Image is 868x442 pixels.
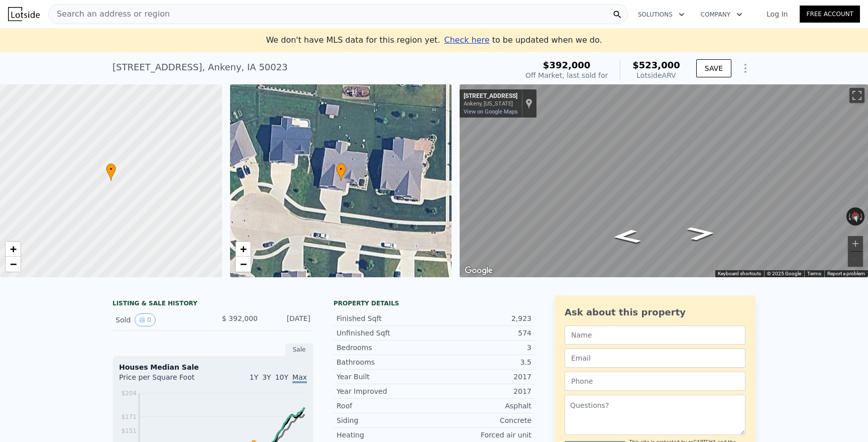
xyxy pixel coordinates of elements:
div: Forced air unit [434,430,531,440]
a: Open this area in Google Maps (opens a new window) [462,264,495,277]
span: Check here [444,35,489,45]
path: Go East, NW 11th Ct [675,223,728,244]
div: Year Improved [337,386,434,396]
span: − [240,258,246,270]
div: Roof [337,401,434,411]
button: Show Options [735,58,755,78]
button: Toggle fullscreen view [849,88,864,103]
button: Keyboard shortcuts [718,270,761,277]
tspan: $204 [121,390,137,397]
div: Year Built [337,372,434,382]
button: Zoom out [848,252,863,267]
div: Bathrooms [337,357,434,367]
path: Go West, NW 11th Ct [600,226,653,247]
div: Property details [334,299,534,307]
div: Asphalt [434,401,531,411]
span: Max [292,373,307,383]
a: Zoom out [6,257,21,272]
div: 2017 [434,386,531,396]
input: Phone [565,372,745,391]
span: 1Y [250,373,258,381]
a: Log In [754,9,800,19]
input: Email [565,349,745,368]
span: 10Y [275,373,288,381]
tspan: $171 [121,413,137,420]
a: Report a problem [827,271,865,276]
div: 2017 [434,372,531,382]
div: [STREET_ADDRESS] [464,92,517,100]
div: [DATE] [266,313,310,326]
input: Name [565,325,745,345]
img: Lotside [8,7,40,21]
span: • [336,165,346,174]
a: Zoom out [236,257,251,272]
div: Map [460,84,868,277]
button: Rotate counterclockwise [846,207,852,226]
span: © 2025 Google [767,271,801,276]
span: Search an address or region [49,8,170,20]
div: Ask about this property [565,305,745,319]
span: 3Y [262,373,271,381]
div: 3 [434,343,531,353]
span: • [106,165,116,174]
a: Terms [807,271,821,276]
button: SAVE [696,59,731,77]
span: − [10,258,17,270]
div: to be updated when we do. [444,34,602,46]
div: Siding [337,415,434,425]
div: Sale [285,343,313,356]
span: + [10,243,17,255]
span: $523,000 [632,60,680,70]
button: View historical data [135,313,156,326]
button: Rotate clockwise [859,207,865,226]
button: Company [693,6,750,24]
div: Ankeny, [US_STATE] [464,100,517,107]
div: Concrete [434,415,531,425]
div: Lotside ARV [632,70,680,80]
a: View on Google Maps [464,108,518,115]
span: + [240,243,246,255]
button: Zoom in [848,236,863,251]
div: Sold [116,313,205,326]
div: Street View [460,84,868,277]
div: Off Market, last sold for [525,70,608,80]
div: [STREET_ADDRESS] , Ankeny , IA 50023 [113,60,288,74]
button: Solutions [630,6,693,24]
a: Free Account [800,6,860,23]
span: $ 392,000 [222,314,258,322]
div: 574 [434,328,531,338]
div: 2,923 [434,313,531,323]
div: Finished Sqft [337,313,434,323]
a: Zoom in [236,242,251,257]
div: We don't have MLS data for this region yet. [266,34,602,46]
div: Unfinished Sqft [337,328,434,338]
div: Bedrooms [337,343,434,353]
img: Google [462,264,495,277]
a: Show location on map [525,98,532,109]
span: $392,000 [543,60,591,70]
div: 3.5 [434,357,531,367]
a: Zoom in [6,242,21,257]
div: Heating [337,430,434,440]
div: Houses Median Sale [119,362,307,372]
div: Price per Square Foot [119,372,213,388]
tspan: $151 [121,427,137,434]
button: Reset the view [849,207,861,227]
div: • [336,163,346,181]
div: • [106,163,116,181]
div: LISTING & SALE HISTORY [113,299,313,309]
